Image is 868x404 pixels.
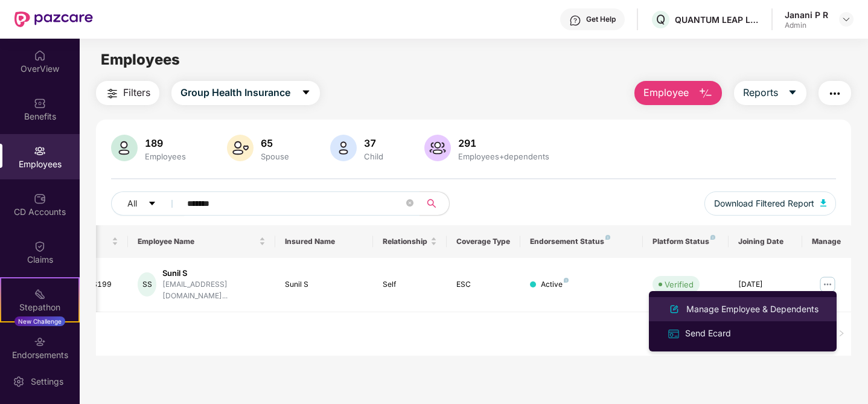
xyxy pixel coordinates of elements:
img: New Pazcare Logo [14,11,93,27]
span: close-circle [406,198,413,210]
div: Admin [785,21,828,30]
img: svg+xml;base64,PHN2ZyBpZD0iQ0RfQWNjb3VudHMiIGRhdGEtbmFtZT0iQ0QgQWNjb3VudHMiIHhtbG5zPSJodHRwOi8vd3... [34,193,46,205]
span: Employees [101,51,180,68]
img: svg+xml;base64,PHN2ZyB4bWxucz0iaHR0cDovL3d3dy53My5vcmcvMjAwMC9zdmciIHhtbG5zOnhsaW5rPSJodHRwOi8vd3... [111,135,138,161]
div: Self [383,279,437,290]
img: svg+xml;base64,PHN2ZyBpZD0iRW5kb3JzZW1lbnRzIiB4bWxucz0iaHR0cDovL3d3dy53My5vcmcvMjAwMC9zdmciIHdpZH... [34,336,46,348]
th: Coverage Type [447,225,520,258]
img: svg+xml;base64,PHN2ZyBpZD0iSG9tZSIgeG1sbnM9Imh0dHA6Ly93d3cudzMub3JnLzIwMDAvc3ZnIiB3aWR0aD0iMjAiIG... [34,50,46,62]
div: Employees+dependents [456,152,552,161]
span: Employee Name [138,237,257,246]
img: svg+xml;base64,PHN2ZyB4bWxucz0iaHR0cDovL3d3dy53My5vcmcvMjAwMC9zdmciIHdpZHRoPSI4IiBoZWlnaHQ9IjgiIH... [605,235,610,240]
span: caret-down [301,88,311,98]
img: svg+xml;base64,PHN2ZyB4bWxucz0iaHR0cDovL3d3dy53My5vcmcvMjAwMC9zdmciIHdpZHRoPSIyNCIgaGVpZ2h0PSIyNC... [828,86,842,101]
span: right [838,330,845,337]
span: Group Health Insurance [180,85,290,100]
span: Filters [123,85,150,100]
img: svg+xml;base64,PHN2ZyB4bWxucz0iaHR0cDovL3d3dy53My5vcmcvMjAwMC9zdmciIHhtbG5zOnhsaW5rPSJodHRwOi8vd3... [330,135,357,161]
span: Q [656,12,665,27]
span: Reports [743,85,778,100]
img: svg+xml;base64,PHN2ZyB4bWxucz0iaHR0cDovL3d3dy53My5vcmcvMjAwMC9zdmciIHdpZHRoPSI4IiBoZWlnaHQ9IjgiIH... [564,278,569,283]
div: New Challenge [14,316,65,326]
div: Stepathon [1,301,78,313]
img: svg+xml;base64,PHN2ZyB4bWxucz0iaHR0cDovL3d3dy53My5vcmcvMjAwMC9zdmciIHhtbG5zOnhsaW5rPSJodHRwOi8vd3... [698,86,713,101]
button: Download Filtered Report [704,191,836,216]
span: Relationship [383,237,428,246]
div: 65 [258,137,292,149]
div: Spouse [258,152,292,161]
span: Download Filtered Report [714,197,814,210]
div: Send Ecard [683,327,733,340]
img: svg+xml;base64,PHN2ZyB4bWxucz0iaHR0cDovL3d3dy53My5vcmcvMjAwMC9zdmciIHdpZHRoPSI4IiBoZWlnaHQ9IjgiIH... [710,235,715,240]
div: 37 [362,137,386,149]
th: Relationship [373,225,447,258]
div: Verified [665,278,694,290]
button: right [832,324,851,344]
div: Child [362,152,386,161]
img: svg+xml;base64,PHN2ZyB4bWxucz0iaHR0cDovL3d3dy53My5vcmcvMjAwMC9zdmciIHhtbG5zOnhsaW5rPSJodHRwOi8vd3... [667,302,681,316]
th: Insured Name [275,225,374,258]
th: Employee Name [128,225,275,258]
button: Filters [96,81,159,105]
div: 291 [456,137,552,149]
span: caret-down [788,88,797,98]
li: Next Page [832,324,851,344]
div: Endorsement Status [530,237,633,246]
img: svg+xml;base64,PHN2ZyBpZD0iSGVscC0zMngzMiIgeG1sbnM9Imh0dHA6Ly93d3cudzMub3JnLzIwMDAvc3ZnIiB3aWR0aD... [569,14,581,27]
div: Platform Status [653,237,719,246]
img: svg+xml;base64,PHN2ZyBpZD0iQ2xhaW0iIHhtbG5zPSJodHRwOi8vd3d3LnczLm9yZy8yMDAwL3N2ZyIgd2lkdGg9IjIwIi... [34,240,46,252]
button: Allcaret-down [111,191,185,216]
div: [EMAIL_ADDRESS][DOMAIN_NAME]... [162,279,265,302]
span: All [127,197,137,210]
button: search [420,191,450,216]
img: svg+xml;base64,PHN2ZyBpZD0iRHJvcGRvd24tMzJ4MzIiIHhtbG5zPSJodHRwOi8vd3d3LnczLm9yZy8yMDAwL3N2ZyIgd2... [841,14,851,24]
div: QUANTUM LEAP LEARNING SOLUTIONS PRIVATE LIMITED [675,14,759,25]
div: QLLS199 [78,279,118,290]
div: Get Help [586,14,616,24]
div: [DATE] [738,279,793,290]
button: Reportscaret-down [734,81,806,105]
span: caret-down [148,199,156,209]
button: Employee [634,81,722,105]
div: Manage Employee & Dependents [684,303,821,316]
th: Manage [802,225,851,258]
div: Sunil S [285,279,364,290]
img: svg+xml;base64,PHN2ZyB4bWxucz0iaHR0cDovL3d3dy53My5vcmcvMjAwMC9zdmciIHhtbG5zOnhsaW5rPSJodHRwOi8vd3... [820,199,826,207]
img: svg+xml;base64,PHN2ZyB4bWxucz0iaHR0cDovL3d3dy53My5vcmcvMjAwMC9zdmciIHhtbG5zOnhsaW5rPSJodHRwOi8vd3... [227,135,254,161]
span: search [420,199,443,208]
th: Joining Date [729,225,802,258]
div: SS [138,272,157,297]
img: svg+xml;base64,PHN2ZyBpZD0iQmVuZWZpdHMiIHhtbG5zPSJodHRwOi8vd3d3LnczLm9yZy8yMDAwL3N2ZyIgd2lkdGg9Ij... [34,97,46,109]
button: Group Health Insurancecaret-down [171,81,320,105]
img: svg+xml;base64,PHN2ZyB4bWxucz0iaHR0cDovL3d3dy53My5vcmcvMjAwMC9zdmciIHdpZHRoPSIyMSIgaGVpZ2h0PSIyMC... [34,288,46,300]
img: svg+xml;base64,PHN2ZyB4bWxucz0iaHR0cDovL3d3dy53My5vcmcvMjAwMC9zdmciIHdpZHRoPSIyNCIgaGVpZ2h0PSIyNC... [105,86,120,101]
div: ESC [456,279,511,290]
img: svg+xml;base64,PHN2ZyB4bWxucz0iaHR0cDovL3d3dy53My5vcmcvMjAwMC9zdmciIHdpZHRoPSIxNiIgaGVpZ2h0PSIxNi... [667,327,680,341]
img: manageButton [818,275,837,294]
div: Active [541,279,569,290]
div: Employees [142,152,188,161]
div: Janani P R [785,9,828,21]
span: close-circle [406,199,413,207]
img: svg+xml;base64,PHN2ZyB4bWxucz0iaHR0cDovL3d3dy53My5vcmcvMjAwMC9zdmciIHhtbG5zOnhsaW5rPSJodHRwOi8vd3... [424,135,451,161]
div: Settings [27,376,67,388]
th: EID [66,225,128,258]
span: Employee [643,85,689,100]
img: svg+xml;base64,PHN2ZyBpZD0iU2V0dGluZy0yMHgyMCIgeG1sbnM9Imh0dHA6Ly93d3cudzMub3JnLzIwMDAvc3ZnIiB3aW... [13,376,25,388]
div: Sunil S [162,268,265,279]
img: svg+xml;base64,PHN2ZyBpZD0iRW1wbG95ZWVzIiB4bWxucz0iaHR0cDovL3d3dy53My5vcmcvMjAwMC9zdmciIHdpZHRoPS... [34,145,46,157]
div: 189 [142,137,188,149]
